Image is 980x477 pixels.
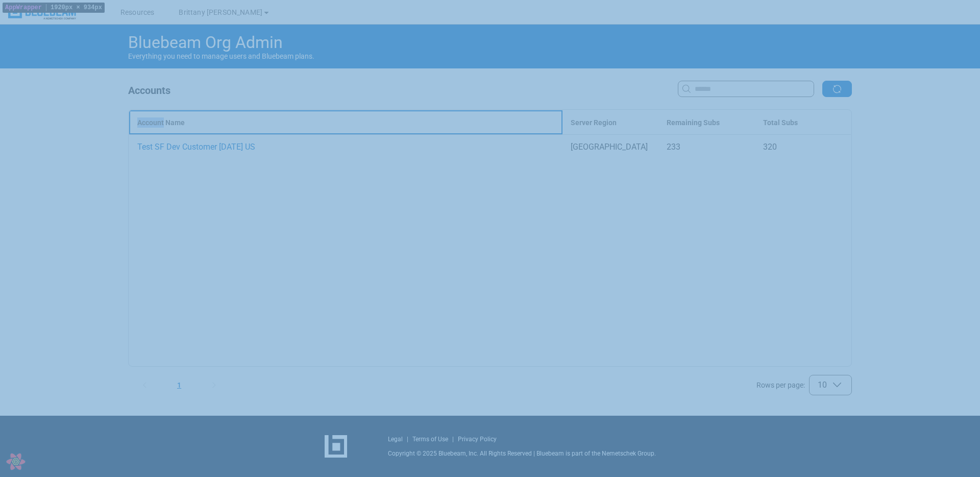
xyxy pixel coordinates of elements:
td: [GEOGRAPHIC_DATA] [562,135,659,159]
td: 320 [755,135,851,159]
div: Server Region [571,117,651,128]
h1: Accounts [128,85,170,101]
div: Everything you need to manage users and Bluebeam plans. [120,25,860,68]
span: 10 [818,380,827,390]
td: 233 [658,135,755,159]
button: Resources [108,4,166,20]
a: Legal [388,435,403,443]
h1: Bluebeam Org Admin [128,33,852,52]
a: Terms of Use [412,435,448,443]
p: Copyright © 2025 Bluebeam, Inc. All Rights Reserved | Bluebeam is part of the Nemetschek Group. [388,449,656,458]
button: Previous Page [128,377,161,393]
table: bb-data-table [129,110,851,159]
button: Brittany [PERSON_NAME] [166,4,283,20]
span: Test SF Dev Customer [DATE] US [137,142,255,152]
div: Account Name [137,117,554,128]
span: Rows per page : [756,381,805,389]
img: Bluebeam, Inc. [8,5,78,19]
button: Rows per page [809,375,852,395]
button: Open React Query Devtools [6,451,26,472]
button: Next Page [198,377,230,393]
button: 1 [165,377,193,393]
a: Privacy Policy [458,435,497,443]
div: | | [388,435,497,443]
